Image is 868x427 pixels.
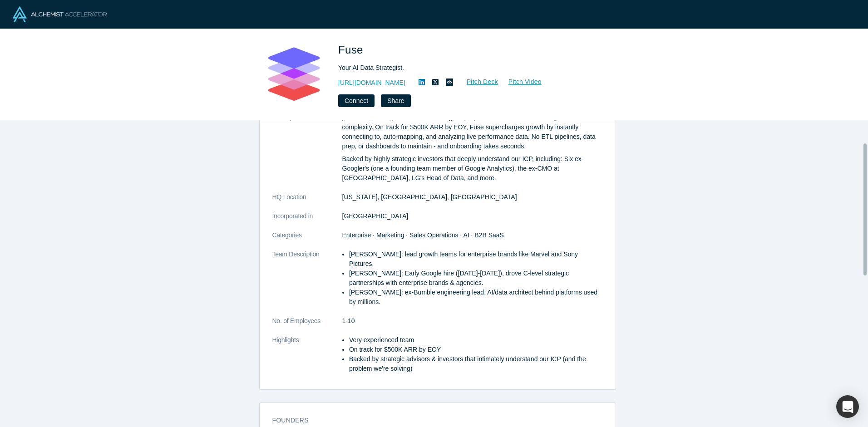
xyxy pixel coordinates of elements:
[349,250,603,269] li: [PERSON_NAME]: lead growth teams for enterprise brands like Marvel and Sony Pictures.
[342,231,504,239] span: Enterprise · Marketing · Sales Operations · AI · B2B SaaS
[342,154,603,183] p: Backed by highly strategic investors that deeply understand our ICP, including: Six ex-Googler's ...
[349,269,603,288] li: [PERSON_NAME]: Early Google hire ([DATE]-[DATE]), drove C-level strategic partnerships with enter...
[498,77,542,87] a: Pitch Video
[272,192,342,211] dt: HQ Location
[272,335,342,383] dt: Highlights
[262,42,325,105] img: Fuse's Logo
[272,316,342,335] dt: No. of Employees
[338,63,592,73] div: Your AI Data Strategist.
[342,316,603,326] dd: 1-10
[342,192,603,202] dd: [US_STATE], [GEOGRAPHIC_DATA], [GEOGRAPHIC_DATA]
[13,6,107,22] img: Alchemist Logo
[349,335,603,345] li: Very experienced team
[272,113,342,192] dt: Description
[338,44,366,56] span: Fuse
[272,211,342,231] dt: Incorporated in
[272,231,342,250] dt: Categories
[349,354,603,373] li: Backed by strategic advisors & investors that intimately understand our ICP (and the problem we'r...
[338,78,405,88] a: [URL][DOMAIN_NAME]
[457,77,498,87] a: Pitch Deck
[349,345,603,354] li: On track for $500K ARR by EOY
[342,113,603,151] p: [DOMAIN_NAME] Your AI Data Strategist - purpose-built for teams drowning in data complexity. On t...
[272,416,590,425] h3: Founders
[272,250,342,316] dt: Team Description
[349,288,603,307] li: [PERSON_NAME]: ex-Bumble engineering lead, AI/data architect behind platforms used by millions.
[381,94,410,107] button: Share
[338,94,375,107] button: Connect
[342,211,603,221] dd: [GEOGRAPHIC_DATA]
